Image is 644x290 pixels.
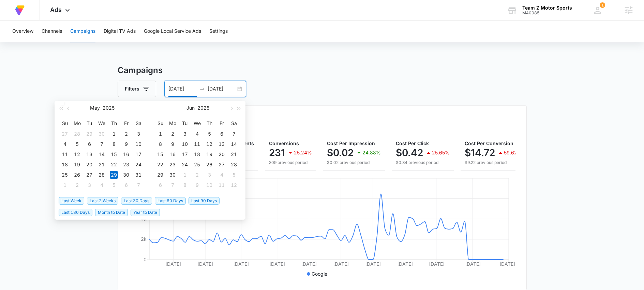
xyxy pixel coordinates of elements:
[154,139,166,149] td: 2025-06-08
[600,2,605,8] span: 1
[181,150,189,158] div: 17
[83,170,95,180] td: 2025-05-27
[95,209,128,216] span: Month to Date
[193,130,201,138] div: 4
[73,140,81,148] div: 5
[122,171,130,179] div: 30
[71,160,83,170] td: 2025-05-19
[166,180,179,190] td: 2025-07-07
[215,170,228,180] td: 2025-07-04
[85,161,93,169] div: 20
[154,149,166,160] td: 2025-06-15
[154,160,166,170] td: 2025-06-22
[197,261,213,267] tspan: [DATE]
[499,261,515,267] tspan: [DATE]
[132,118,145,129] th: Sa
[203,139,215,149] td: 2025-06-12
[108,118,120,129] th: Th
[110,181,118,189] div: 5
[110,140,118,148] div: 8
[95,149,108,160] td: 2025-05-14
[327,140,375,146] span: Cost Per Impression
[333,261,349,267] tspan: [DATE]
[522,11,572,15] div: account id
[203,180,215,190] td: 2025-07-10
[154,170,166,180] td: 2025-06-29
[181,181,189,189] div: 8
[199,86,205,92] span: swap-right
[166,170,179,180] td: 2025-06-30
[98,130,106,138] div: 30
[228,149,240,160] td: 2025-06-21
[465,140,513,146] span: Cost Per Conversion
[179,180,191,190] td: 2025-07-08
[179,139,191,149] td: 2025-06-10
[118,64,527,77] h3: Campaigns
[98,150,106,158] div: 14
[191,139,203,149] td: 2025-06-11
[230,181,238,189] div: 12
[14,4,26,16] img: Volusion
[134,140,143,148] div: 10
[134,130,143,138] div: 3
[104,20,136,42] button: Digital TV Ads
[71,118,83,129] th: Mo
[205,140,213,148] div: 12
[193,161,201,169] div: 25
[215,149,228,160] td: 2025-06-20
[154,118,166,129] th: Su
[120,129,132,139] td: 2025-05-02
[179,149,191,160] td: 2025-06-17
[121,197,152,205] span: Last 30 Days
[465,160,522,166] p: $9.22 previous period
[215,160,228,170] td: 2025-06-27
[71,170,83,180] td: 2025-05-26
[218,140,226,148] div: 13
[59,197,84,205] span: Last Week
[85,130,93,138] div: 29
[12,20,33,42] button: Overview
[218,181,226,189] div: 11
[73,171,81,179] div: 26
[98,140,106,148] div: 7
[365,261,380,267] tspan: [DATE]
[168,171,177,179] div: 30
[83,139,95,149] td: 2025-05-06
[73,130,81,138] div: 28
[205,181,213,189] div: 10
[233,261,249,267] tspan: [DATE]
[59,170,71,180] td: 2025-05-25
[189,197,220,205] span: Last 90 Days
[61,181,69,189] div: 1
[108,149,120,160] td: 2025-05-15
[134,181,143,189] div: 7
[166,149,179,160] td: 2025-06-16
[205,150,213,158] div: 19
[269,147,285,158] p: 231
[87,197,118,205] span: Last 2 Weeks
[205,161,213,169] div: 26
[168,161,177,169] div: 23
[90,101,100,115] button: May
[61,171,69,179] div: 25
[154,129,166,139] td: 2025-06-01
[432,150,450,155] p: 25.65%
[59,209,92,216] span: Last 180 Days
[191,129,203,139] td: 2025-06-04
[95,129,108,139] td: 2025-04-30
[95,139,108,149] td: 2025-05-07
[122,130,130,138] div: 2
[168,130,177,138] div: 2
[134,150,143,158] div: 17
[230,171,238,179] div: 5
[193,140,201,148] div: 11
[98,181,106,189] div: 4
[83,149,95,160] td: 2025-05-13
[95,180,108,190] td: 2025-06-04
[110,130,118,138] div: 1
[132,170,145,180] td: 2025-05-31
[294,150,312,155] p: 25.24%
[120,139,132,149] td: 2025-05-09
[73,181,81,189] div: 2
[228,118,240,129] th: Sa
